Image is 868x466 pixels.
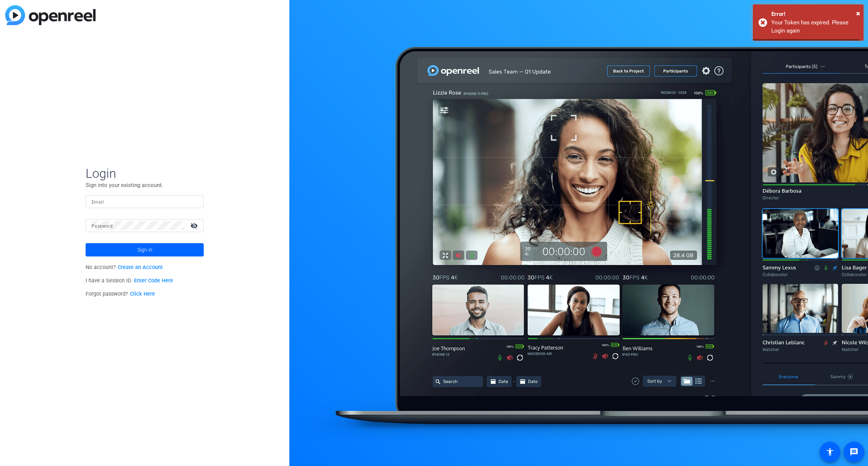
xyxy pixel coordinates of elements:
[130,291,155,297] a: Click Here
[86,181,204,189] p: Sign into your existing account.
[118,264,163,271] a: Create an Account
[5,5,96,25] img: blue-gradient.svg
[186,220,204,231] mat-icon: visibility_off
[86,278,173,284] span: I have a Session ID.
[134,278,173,284] a: Enter Code Here
[856,8,860,19] button: Close
[86,291,155,297] span: Forgot password?
[92,197,198,206] input: Enter Email Address
[86,243,204,256] button: Sign in
[92,224,113,229] mat-label: Password
[771,10,858,18] div: Error!
[826,448,834,456] mat-icon: accessibility
[771,18,858,35] div: Your Token has expired. Please Login again
[86,264,163,271] span: No account?
[86,166,204,181] span: Login
[137,241,152,259] span: Sign in
[850,448,858,456] mat-icon: message
[92,200,104,205] mat-label: Email
[856,9,860,18] span: ×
